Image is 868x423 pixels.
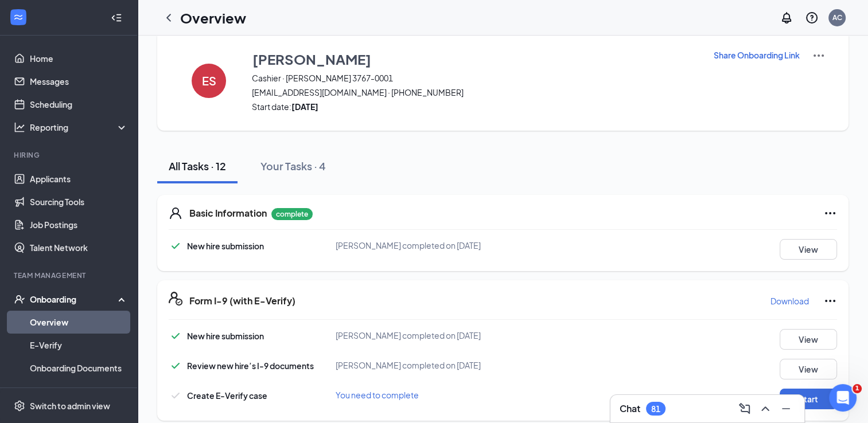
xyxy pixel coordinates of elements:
div: Team Management [14,271,126,280]
a: Onboarding Documents [30,357,128,379]
div: All Tasks · 12 [169,159,226,173]
svg: Analysis [14,122,25,133]
h3: Chat [620,402,640,415]
h5: Form I-9 (with E-Verify) [189,295,295,307]
svg: Minimize [779,402,793,416]
a: Sourcing Tools [30,190,128,213]
div: Onboarding [30,293,118,305]
svg: Checkmark [169,329,182,343]
span: Create E-Verify case [187,390,267,401]
button: View [780,329,837,350]
a: E-Verify [30,334,128,357]
span: [PERSON_NAME] completed on [DATE] [336,240,481,250]
button: View [780,239,837,260]
span: New hire submission [187,241,264,251]
span: [PERSON_NAME] completed on [DATE] [336,360,481,370]
div: 81 [651,404,660,414]
span: [PERSON_NAME] completed on [DATE] [336,330,481,340]
button: [PERSON_NAME] [252,49,699,69]
strong: [DATE] [291,101,318,112]
a: Applicants [30,167,128,190]
a: Messages [30,70,128,93]
div: Hiring [14,150,126,160]
svg: FormI9EVerifyIcon [169,292,182,305]
svg: ChevronUp [758,402,772,416]
span: Review new hire’s I-9 documents [187,361,314,371]
svg: Notifications [780,11,793,25]
div: Reporting [30,122,129,133]
p: Download [770,295,809,307]
a: Talent Network [30,236,128,259]
svg: ChevronLeft [162,11,176,25]
span: Start date: [252,101,699,112]
span: Cashier · [PERSON_NAME] 3767-0001 [252,72,699,84]
svg: QuestionInfo [805,11,819,25]
a: Job Postings [30,213,128,236]
svg: WorkstreamLogo [13,11,24,23]
svg: Checkmark [169,359,182,373]
svg: UserCheck [14,293,25,305]
button: View [780,359,837,379]
span: 1 [853,384,862,393]
a: Overview [30,311,128,334]
svg: Ellipses [823,206,837,220]
button: ES [180,49,238,112]
span: [EMAIL_ADDRESS][DOMAIN_NAME] · [PHONE_NUMBER] [252,87,699,98]
div: AC [832,13,842,22]
p: Share Onboarding Link [714,49,800,61]
h1: Overview [180,8,246,28]
button: ComposeMessage [735,399,754,418]
svg: Checkmark [169,389,182,402]
svg: Ellipses [823,294,837,308]
a: Activity log [30,379,128,402]
h3: [PERSON_NAME] [252,49,371,69]
a: Scheduling [30,93,128,116]
h4: ES [202,77,216,85]
svg: Checkmark [169,239,182,253]
iframe: Intercom live chat [829,384,857,412]
button: ChevronUp [756,399,774,418]
h5: Basic Information [189,207,267,220]
button: Share Onboarding Link [713,49,800,61]
button: Start [780,389,837,409]
button: Download [770,292,809,310]
svg: Collapse [111,12,122,23]
span: New hire submission [187,331,264,341]
svg: ComposeMessage [738,402,752,416]
span: You need to complete [336,390,419,400]
div: Your Tasks · 4 [260,159,326,173]
a: Home [30,47,128,70]
svg: Settings [14,400,25,412]
div: Switch to admin view [30,400,110,412]
svg: User [169,206,182,220]
img: More Actions [812,49,826,62]
button: Minimize [777,399,795,418]
p: complete [271,208,313,220]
